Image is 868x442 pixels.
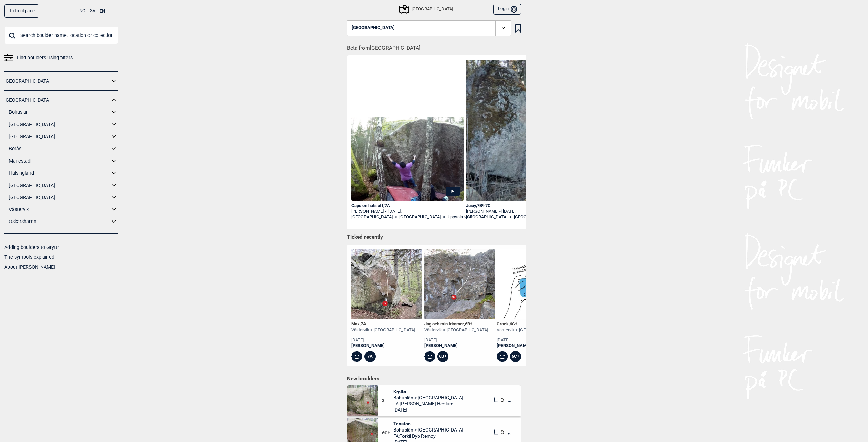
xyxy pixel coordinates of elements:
[4,26,118,44] input: Search boulder name, location or collection
[351,117,464,201] img: Henrik pa Caps On Hats Off
[424,249,495,319] img: Jag och min trimmer 230722
[448,214,472,220] a: Uppsala väst
[352,25,395,30] span: [GEOGRAPHIC_DATA]
[4,76,110,86] a: [GEOGRAPHIC_DATA]
[90,4,95,18] button: SV
[347,20,511,36] button: [GEOGRAPHIC_DATA]
[424,321,488,327] div: Jag och min trimmer ,
[465,321,472,327] span: 6B+
[393,395,463,401] span: Bohuslän > [GEOGRAPHIC_DATA]
[17,53,73,63] span: Find boulders using filters
[4,53,118,63] a: Find boulders using filters
[4,264,55,270] a: About [PERSON_NAME]
[347,385,521,416] div: Krolla3KrøllaBohuslän > [GEOGRAPHIC_DATA]FA:[PERSON_NAME] Heglum[DATE]
[351,337,415,343] div: [DATE]
[9,181,110,190] a: [GEOGRAPHIC_DATA]
[9,217,110,227] a: Oskarshamn
[510,214,512,220] span: >
[466,214,507,220] a: [GEOGRAPHIC_DATA]
[424,343,488,349] a: [PERSON_NAME]
[9,107,110,117] a: Bohuslän
[351,249,422,319] img: Max
[100,4,105,18] button: EN
[510,351,521,362] div: 6C+
[351,321,415,327] div: Max ,
[9,144,110,154] a: Borås
[466,203,578,209] div: Juicy , 7B 7C
[351,343,415,349] a: [PERSON_NAME]
[4,4,39,18] a: To front page
[497,337,560,343] div: [DATE]
[9,193,110,203] a: [GEOGRAPHIC_DATA]
[393,421,463,427] span: Tension
[437,351,449,362] div: 6B+
[510,321,517,327] span: 6C+
[9,132,110,142] a: [GEOGRAPHIC_DATA]
[497,321,560,327] div: Crack ,
[361,321,366,327] span: 7A
[347,40,526,52] h1: Beta from [GEOGRAPHIC_DATA]
[364,351,376,362] div: 7A
[351,327,415,333] div: Västervik > [GEOGRAPHIC_DATA]
[393,388,463,395] span: Krølla
[466,209,578,214] div: [PERSON_NAME] -
[4,245,59,250] a: Adding boulders to Gryttr
[466,60,578,201] img: Rasmus pa Juicy
[79,4,85,18] button: NO
[4,95,110,105] a: [GEOGRAPHIC_DATA]
[347,375,521,382] h1: New boulders
[9,168,110,178] a: Hälsingland
[501,209,516,214] span: i [DATE].
[443,214,446,220] span: >
[351,209,464,214] div: [PERSON_NAME] -
[393,427,463,433] span: Bohuslän > [GEOGRAPHIC_DATA]
[4,254,54,260] a: The symbols explained
[9,205,110,214] a: Västervik
[514,214,555,220] a: [GEOGRAPHIC_DATA]
[497,343,560,349] a: [PERSON_NAME]
[395,214,397,220] span: >
[386,209,402,214] span: i [DATE].
[393,407,463,413] span: [DATE]
[497,327,560,333] div: Västervik > [GEOGRAPHIC_DATA]
[497,249,567,319] img: Bilde Mangler
[347,385,378,416] img: Krolla
[351,214,393,220] a: [GEOGRAPHIC_DATA]
[482,203,485,208] span: Ψ
[424,327,488,333] div: Västervik > [GEOGRAPHIC_DATA]
[393,401,463,407] span: FA: [PERSON_NAME] Heglum
[9,120,110,129] a: [GEOGRAPHIC_DATA]
[347,234,521,241] h1: Ticked recently
[424,337,488,343] div: [DATE]
[399,214,441,220] a: [GEOGRAPHIC_DATA]
[351,203,464,209] div: Caps on hats off , 7A
[393,433,463,439] span: FA: Torkil Dyb Remøy
[9,156,110,166] a: Mariestad
[382,398,393,404] span: 3
[493,4,521,15] button: Login
[382,430,393,436] span: 6C+
[400,5,453,13] div: [GEOGRAPHIC_DATA]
